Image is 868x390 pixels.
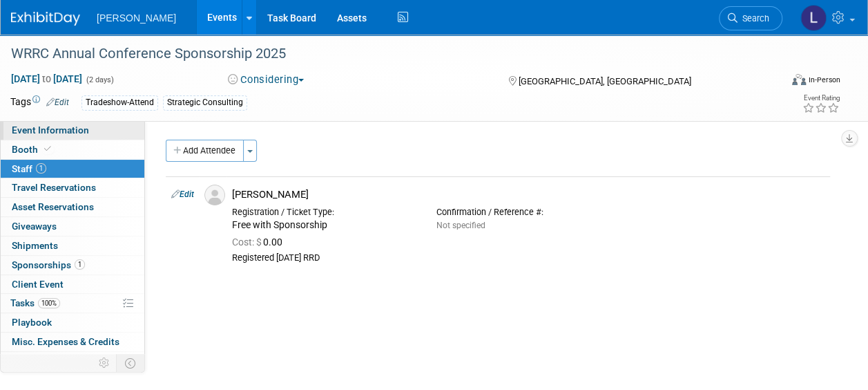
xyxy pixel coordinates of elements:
span: (2 days) [85,75,114,84]
span: Travel Reservations [12,182,96,193]
span: Event Information [12,124,89,136]
button: Add Attendee [166,140,244,162]
span: 0.00 [232,236,288,248]
img: Lindsey Wolanczyk [800,5,827,31]
a: Client Event [1,275,144,294]
div: Registered [DATE] RRD [232,252,824,264]
img: ExhibitDay [11,12,80,26]
a: Search [719,6,782,30]
div: Event Rating [802,95,840,102]
a: Misc. Expenses & Credits [1,333,144,351]
a: Asset Reservations [1,198,144,216]
a: Giveaways [1,217,144,236]
span: to [40,73,53,84]
span: Misc. Expenses & Credits [12,336,119,347]
span: Search [737,13,769,24]
a: Edit [46,98,69,107]
span: [DATE] [DATE] [10,73,83,85]
a: Staff1 [1,160,144,178]
div: [PERSON_NAME] [232,188,824,201]
span: Sponsorships [12,259,85,270]
div: Free with Sponsorship [232,219,416,232]
div: Registration / Ticket Type: [232,207,416,218]
a: Edit [171,189,194,199]
span: Not specified [436,221,485,230]
a: Event Information [1,121,144,140]
a: Booth [1,140,144,159]
button: Considering [223,73,309,87]
img: Format-Inperson.png [792,74,806,85]
i: Booth reservation complete [44,145,51,153]
div: Event Format [720,72,840,93]
div: Confirmation / Reference #: [436,207,620,218]
div: Tradeshow-Attend [81,95,158,110]
span: Playbook [12,317,52,328]
a: Sponsorships1 [1,256,144,275]
td: Toggle Event Tabs [117,354,145,372]
div: WRRC Annual Conference Sponsorship 2025 [6,41,769,66]
span: Client Event [12,279,64,290]
span: Cost: $ [232,236,263,248]
span: 1 [75,259,85,270]
span: 100% [38,298,60,308]
div: In-Person [808,75,840,85]
img: Associate-Profile-5.png [204,185,225,205]
span: 1 [36,163,46,174]
td: Personalize Event Tab Strip [93,354,117,372]
a: Shipments [1,236,144,255]
span: [GEOGRAPHIC_DATA], [GEOGRAPHIC_DATA] [519,76,691,86]
td: Tags [10,95,69,111]
span: [PERSON_NAME] [97,12,176,24]
span: Shipments [12,240,58,251]
a: Travel Reservations [1,178,144,197]
span: Staff [12,163,46,174]
a: Tasks100% [1,294,144,313]
span: Giveaways [12,221,57,232]
span: Tasks [10,297,60,308]
span: Asset Reservations [12,201,94,212]
div: Strategic Consulting [163,95,247,110]
a: Playbook [1,313,144,332]
span: Booth [12,144,54,155]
